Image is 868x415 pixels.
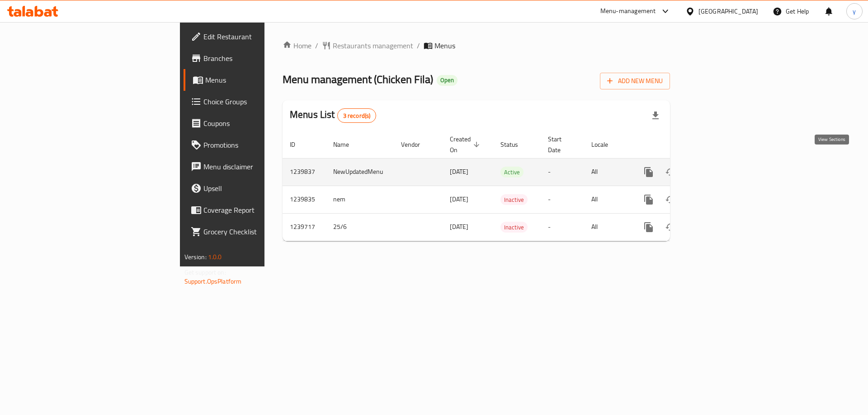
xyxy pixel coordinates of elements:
[638,189,660,210] button: more
[500,167,524,177] span: Active
[205,75,318,85] span: Menus
[638,216,660,238] button: more
[184,47,325,69] a: Branches
[322,40,413,51] a: Restaurants management
[853,6,856,16] span: y
[450,193,468,205] span: [DATE]
[338,112,376,120] span: 3 record(s)
[326,186,394,213] td: nem
[437,76,458,84] span: Open
[184,69,325,91] a: Menus
[184,199,325,221] a: Coverage Report
[500,194,528,205] div: Inactive
[290,139,307,150] span: ID
[203,31,318,42] span: Edit Restaurant
[645,105,666,126] div: Export file
[290,108,376,123] h2: Menus List
[184,266,226,278] span: Get support on:
[333,40,413,51] span: Restaurants management
[500,222,528,233] span: Inactive
[203,53,318,64] span: Branches
[203,96,318,107] span: Choice Groups
[698,6,758,16] div: [GEOGRAPHIC_DATA]
[584,186,631,213] td: All
[283,131,732,241] table: enhanced table
[450,221,468,233] span: [DATE]
[450,134,482,155] span: Created On
[548,134,573,155] span: Start Date
[541,186,584,213] td: -
[541,158,584,186] td: -
[184,112,325,134] a: Coupons
[541,213,584,241] td: -
[500,139,530,150] span: Status
[203,118,318,129] span: Coupons
[208,251,222,263] span: 1.0.0
[203,140,318,150] span: Promotions
[434,40,455,51] span: Menus
[184,251,207,263] span: Version:
[660,189,681,210] button: Change Status
[184,177,325,199] a: Upsell
[437,75,458,86] div: Open
[203,226,318,237] span: Grocery Checklist
[401,139,432,150] span: Vendor
[337,108,377,123] div: Total records count
[631,131,732,159] th: Actions
[450,166,468,177] span: [DATE]
[326,213,394,241] td: 25/6
[600,6,656,17] div: Menu-management
[584,158,631,186] td: All
[184,275,242,287] a: Support.OpsPlatform
[184,134,325,156] a: Promotions
[500,195,528,205] span: Inactive
[660,161,681,183] button: Change Status
[600,73,670,89] button: Add New Menu
[203,205,318,215] span: Coverage Report
[500,222,528,233] div: Inactive
[184,221,325,242] a: Grocery Checklist
[333,139,361,150] span: Name
[660,216,681,238] button: Change Status
[500,167,524,177] div: Active
[638,161,660,183] button: more
[417,40,420,51] li: /
[283,69,433,89] span: Menu management ( Chicken Fila )
[607,75,663,87] span: Add New Menu
[326,158,394,186] td: NewUpdatedMenu
[203,183,318,194] span: Upsell
[184,91,325,112] a: Choice Groups
[591,139,620,150] span: Locale
[584,213,631,241] td: All
[184,26,325,47] a: Edit Restaurant
[203,161,318,172] span: Menu disclaimer
[283,40,670,51] nav: breadcrumb
[184,156,325,177] a: Menu disclaimer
